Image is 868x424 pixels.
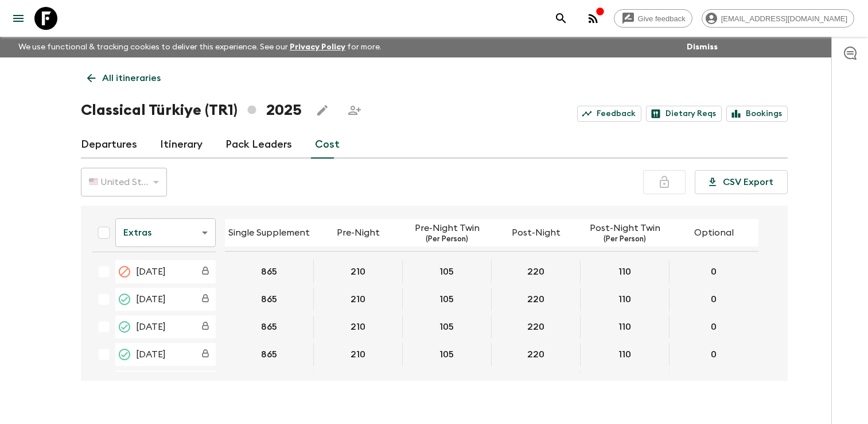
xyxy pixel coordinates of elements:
[228,226,310,240] p: Single Supplement
[581,260,670,283] div: 18 Apr 2025; Post-Night Twin
[403,260,492,283] div: 18 Apr 2025; Pre-Night Twin
[247,288,291,311] button: 865
[225,288,314,311] div: 20 Apr 2025; Single Supplement
[605,260,645,283] button: 110
[314,343,403,366] div: 16 May 2025; Pre-Night
[513,315,558,338] button: 220
[195,289,216,310] div: Costs are fixed. The departure date (20 Apr 2025) has passed
[590,221,660,235] p: Post-Night Twin
[337,343,379,366] button: 210
[695,315,732,338] button: 0
[337,260,379,283] button: 210
[403,343,492,366] div: 16 May 2025; Pre-Night Twin
[513,343,558,366] button: 220
[403,371,492,394] div: 23 May 2025; Pre-Night Twin
[605,343,645,366] button: 110
[426,260,468,283] button: 105
[694,226,734,240] p: Optional
[81,99,302,122] h1: Classical Türkiye (TR1) 2025
[695,170,788,194] button: CSV Export
[315,131,340,159] a: Cost
[513,288,558,311] button: 220
[247,371,291,394] button: 865
[115,217,216,249] div: Extras
[314,371,403,394] div: 23 May 2025; Pre-Night
[581,315,670,338] div: 04 May 2025; Post-Night Twin
[684,39,721,55] button: Dismiss
[403,315,492,338] div: 04 May 2025; Pre-Night Twin
[81,131,137,159] a: Departures
[695,343,732,366] button: 0
[577,106,641,122] a: Feedback
[314,260,403,283] div: 18 Apr 2025; Pre-Night
[604,235,646,244] p: (Per Person)
[195,317,216,337] div: Costs are fixed. The departure date (04 May 2025) has passed
[136,348,166,361] span: [DATE]
[225,260,314,283] div: 18 Apr 2025; Single Supplement
[670,315,758,338] div: 04 May 2025; Optional
[415,221,480,235] p: Pre-Night Twin
[492,343,581,366] div: 16 May 2025; Post-Night
[311,99,334,122] button: Edit this itinerary
[225,315,314,338] div: 04 May 2025; Single Supplement
[118,348,131,361] svg: Completed
[102,71,161,85] p: All itineraries
[118,292,131,306] svg: Completed
[337,288,379,311] button: 210
[492,371,581,394] div: 23 May 2025; Post-Night
[247,343,291,366] button: 865
[7,7,30,30] button: menu
[314,315,403,338] div: 04 May 2025; Pre-Night
[195,261,216,282] div: Costs are fixed. The departure date (18 Apr 2025) has passed
[337,371,379,394] button: 210
[726,106,788,122] a: Bookings
[492,315,581,338] div: 04 May 2025; Post-Night
[225,371,314,394] div: 23 May 2025; Single Supplement
[646,106,722,122] a: Dietary Reqs
[605,315,645,338] button: 110
[492,288,581,311] div: 20 Apr 2025; Post-Night
[581,343,670,366] div: 16 May 2025; Post-Night Twin
[118,320,131,334] svg: Completed
[581,371,670,394] div: 23 May 2025; Post-Night Twin
[136,292,166,306] span: [DATE]
[426,371,468,394] button: 105
[247,260,291,283] button: 865
[118,265,131,279] svg: Cancelled
[343,99,366,122] span: Share this itinerary
[670,371,758,394] div: 23 May 2025; Optional
[290,43,345,51] a: Privacy Policy
[247,315,291,338] button: 865
[670,288,758,311] div: 20 Apr 2025; Optional
[136,265,166,279] span: [DATE]
[14,37,386,57] p: We use functional & tracking cookies to deliver this experience. See our for more.
[426,315,468,338] button: 105
[403,288,492,311] div: 20 Apr 2025; Pre-Night Twin
[695,288,732,311] button: 0
[426,288,468,311] button: 105
[492,260,581,283] div: 18 Apr 2025; Post-Night
[670,343,758,366] div: 16 May 2025; Optional
[81,166,167,198] div: 🇺🇸 United States Dollar (USD)
[81,67,167,90] a: All itineraries
[614,9,692,28] a: Give feedback
[605,288,645,311] button: 110
[337,226,380,240] p: Pre-Night
[225,131,292,159] a: Pack Leaders
[695,371,732,394] button: 0
[426,343,468,366] button: 105
[632,14,692,23] span: Give feedback
[512,226,560,240] p: Post-Night
[92,221,115,244] div: Select all
[550,7,573,30] button: search adventures
[195,344,216,365] div: Costs are fixed. The departure date (16 May 2025) has passed
[670,260,758,283] div: 18 Apr 2025; Optional
[314,288,403,311] div: 20 Apr 2025; Pre-Night
[715,14,854,23] span: [EMAIL_ADDRESS][DOMAIN_NAME]
[136,320,166,334] span: [DATE]
[513,260,558,283] button: 220
[513,371,558,394] button: 220
[337,315,379,338] button: 210
[225,343,314,366] div: 16 May 2025; Single Supplement
[702,9,854,28] div: [EMAIL_ADDRESS][DOMAIN_NAME]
